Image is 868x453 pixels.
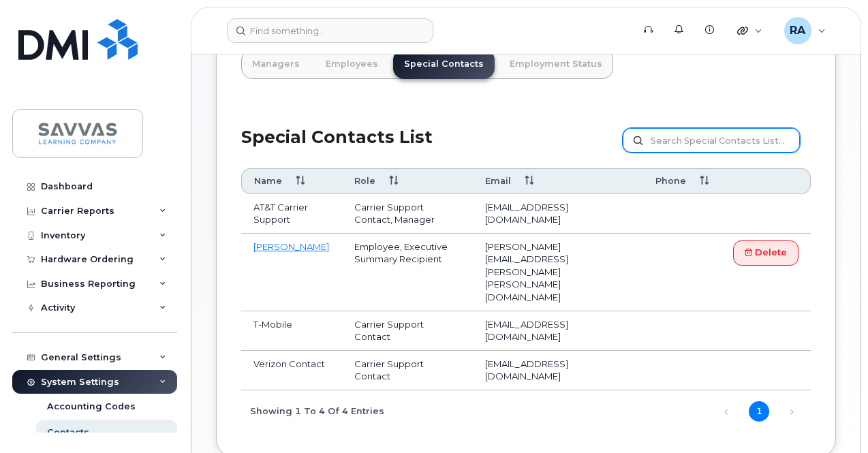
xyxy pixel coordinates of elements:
td: Carrier Support Contact, Manager [342,194,472,234]
td: Carrier Support Contact [342,311,472,351]
a: [PERSON_NAME] [253,241,329,252]
th: Role: activate to sort column ascending [342,168,472,193]
th: Name: activate to sort column ascending [241,168,342,193]
a: Special Contacts [393,49,495,79]
td: [EMAIL_ADDRESS][DOMAIN_NAME] [473,194,643,234]
td: [EMAIL_ADDRESS][DOMAIN_NAME] [473,311,643,351]
a: Employees [315,49,389,79]
input: Find something... [227,18,433,43]
div: Showing 1 to 4 of 4 entries [241,399,384,422]
td: Carrier Support Contact [342,351,472,390]
div: Quicklinks [728,17,772,44]
th: Email: activate to sort column ascending [473,168,643,193]
td: [EMAIL_ADDRESS][DOMAIN_NAME] [473,351,643,390]
a: 1 [749,401,769,422]
iframe: Messenger Launcher [809,394,858,443]
div: Rebecca Albers-Pierce [775,17,835,44]
h2: Special Contacts List [241,128,433,168]
td: Employee, Executive Summary Recipient [342,234,472,311]
a: Next [781,402,802,422]
th: Phone: activate to sort column ascending [643,168,721,193]
td: T-Mobile [241,311,342,351]
a: Managers [241,49,311,79]
a: Previous [716,402,737,422]
span: RA [790,22,805,39]
td: [PERSON_NAME][EMAIL_ADDRESS][PERSON_NAME][PERSON_NAME][DOMAIN_NAME] [473,234,643,311]
td: Verizon Contact [241,351,342,390]
a: Employment Status [499,49,613,79]
a: Delete [733,240,799,266]
td: AT&T Carrier Support [241,194,342,234]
